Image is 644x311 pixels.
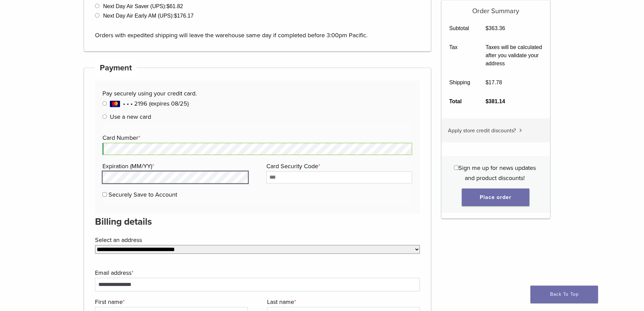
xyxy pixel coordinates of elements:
[102,88,412,98] p: Pay securely using your credit card.
[485,25,505,31] bdi: 363.36
[95,297,246,307] label: First name
[485,25,488,31] span: $
[485,98,488,104] span: $
[458,164,536,182] span: Sign me up for news updates and product discounts!
[109,191,177,198] label: Securely Save to Account
[102,133,410,143] label: Card Number
[174,13,194,19] bdi: 176.17
[442,73,478,92] th: Shipping
[95,214,420,230] h3: Billing details
[519,129,522,132] img: caret.svg
[462,188,529,206] button: Place order
[485,80,502,85] bdi: 17.78
[110,101,120,107] img: MasterCard
[102,122,412,206] fieldset: Payment Info
[442,19,478,38] th: Subtotal
[167,3,170,9] span: $
[110,100,189,107] span: • • • 2196 (expires 08/25)
[95,60,137,76] h4: Payment
[95,20,420,40] p: Orders with expedited shipping will leave the warehouse same day if completed before 3:00pm Pacific.
[442,38,478,73] th: Tax
[442,0,550,15] h5: Order Summary
[102,161,246,171] label: Expiration (MM/YY)
[103,3,183,9] label: Next Day Air Saver (UPS):
[442,92,478,111] th: Total
[167,3,183,9] bdi: 61.82
[103,13,194,19] label: Next Day Air Early AM (UPS):
[454,165,458,170] input: Sign me up for news updates and product discounts!
[174,13,177,19] span: $
[478,38,550,73] td: Taxes will be calculated after you validate your address
[95,235,419,245] label: Select an address
[95,268,419,278] label: Email address
[267,297,418,307] label: Last name
[448,127,516,134] span: Apply store credit discounts?
[485,98,505,104] bdi: 381.14
[485,80,488,85] span: $
[110,113,151,120] label: Use a new card
[266,161,410,171] label: Card Security Code
[530,286,598,303] a: Back To Top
